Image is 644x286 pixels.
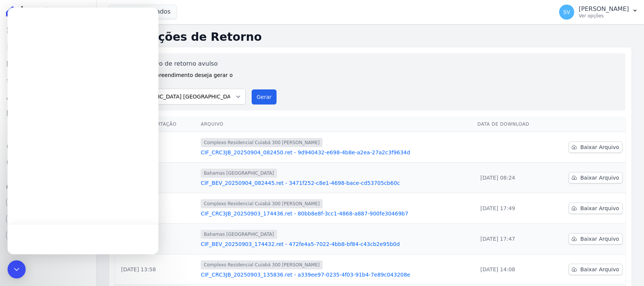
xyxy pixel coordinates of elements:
[201,179,471,187] a: CIF_BEV_20250904_082445.ret - 3471f252-c8e1-4698-bace-cd53705cb60c
[569,203,622,214] a: Baixar Arquivo
[569,233,622,244] a: Baixar Arquivo
[3,139,93,154] a: Crédito
[201,230,277,239] span: Bahamas [GEOGRAPHIC_DATA]
[121,59,246,68] label: Gerar arquivo de retorno avulso
[474,163,549,193] td: [DATE] 08:24
[3,89,93,104] a: Clientes
[8,260,26,278] div: Open Intercom Messenger
[201,169,277,178] span: Bahamas [GEOGRAPHIC_DATA]
[201,260,323,269] span: Complexo Residencial Cuiabá 300 [PERSON_NAME]
[121,68,246,87] label: Para qual empreendimento deseja gerar o arquivo?
[252,89,277,105] button: Gerar
[3,195,93,210] a: Recebíveis
[474,254,549,285] td: [DATE] 14:08
[3,122,93,137] a: Transferências
[6,183,90,192] div: Plataformas
[579,13,629,19] p: Ver opções
[109,30,632,44] h2: Exportações de Retorno
[580,266,619,273] span: Baixar Arquivo
[201,271,471,278] a: CIF_CRC3JB_20250903_135836.ret - a339ee97-0235-4f03-91b4-7e89c043208e
[553,2,644,23] button: SV [PERSON_NAME] Ver opções
[109,5,177,19] button: 3 selecionados
[201,138,323,147] span: Complexo Residencial Cuiabá 300 [PERSON_NAME]
[3,56,93,71] a: Parcelas
[569,172,622,183] a: Baixar Arquivo
[3,155,93,171] a: Negativação
[580,143,619,151] span: Baixar Arquivo
[474,224,549,254] td: [DATE] 17:47
[201,240,471,248] a: CIF_BEV_20250903_174432.ret - 472fe4a5-7022-4bb8-bf84-c43cb2e95b0d
[3,211,93,226] a: Conta Hent
[201,199,323,208] span: Complexo Residencial Cuiabá 300 [PERSON_NAME]
[198,117,474,132] th: Arquivo
[115,254,198,285] td: [DATE] 13:58
[569,141,622,153] a: Baixar Arquivo
[579,5,629,13] p: [PERSON_NAME]
[201,210,471,217] a: CIF_CRC3JB_20250903_174436.ret - 80bb8e8f-3cc1-4868-a887-900fe30469b7
[580,235,619,243] span: Baixar Arquivo
[3,23,93,38] a: Visão Geral
[3,39,93,54] a: Contratos
[3,72,93,88] a: Lotes
[474,117,549,132] th: Data de Download
[580,205,619,212] span: Baixar Arquivo
[569,264,622,275] a: Baixar Arquivo
[3,106,93,121] a: Minha Carteira
[474,193,549,224] td: [DATE] 17:49
[580,174,619,181] span: Baixar Arquivo
[563,9,570,15] span: SV
[201,149,471,156] a: CIF_CRC3JB_20250904_082450.ret - 9d940432-e698-4b8e-a2ea-27a2c3f9634d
